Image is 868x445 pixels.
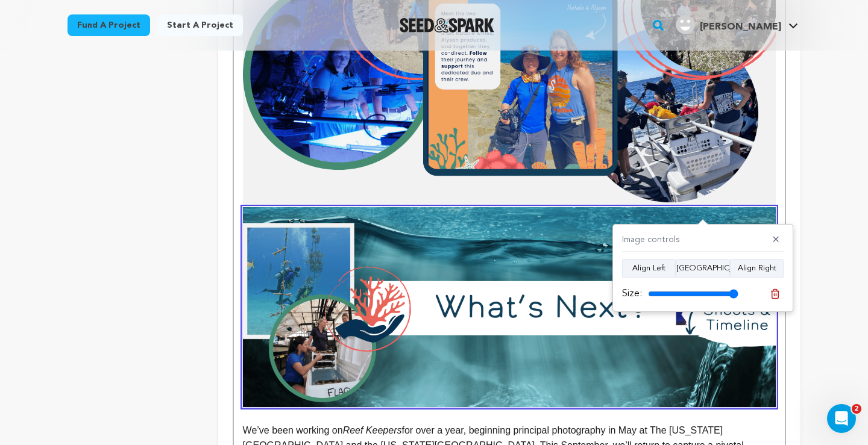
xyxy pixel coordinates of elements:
[400,18,494,33] a: Seed&Spark Homepage
[827,404,856,433] iframe: Intercom live chat
[700,22,781,32] span: [PERSON_NAME]
[673,13,800,34] a: Larson A.'s Profile
[676,15,695,34] img: user.png
[769,234,784,246] button: ✕
[622,287,642,301] label: Size:
[622,259,676,278] button: Align Left
[676,259,730,278] button: [GEOGRAPHIC_DATA]
[243,207,776,407] img: 1755740899-whatsnext.png
[676,15,781,34] div: Larson A.'s Profile
[852,404,861,414] span: 2
[730,259,784,278] button: Align Right
[157,14,243,36] a: Start a project
[673,13,800,38] span: Larson A.'s Profile
[343,425,402,435] em: Reef Keepers
[622,234,680,246] h4: Image controls
[68,14,150,36] a: Fund a project
[400,18,494,33] img: Seed&Spark Logo Dark Mode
